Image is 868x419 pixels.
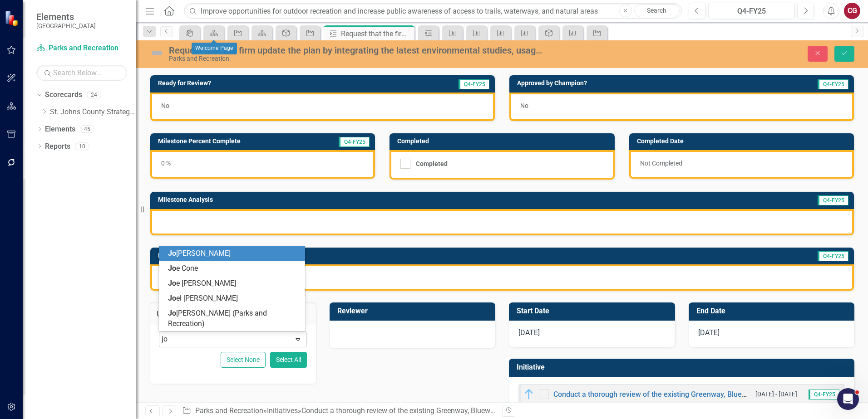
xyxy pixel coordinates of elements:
div: Not Completed [629,150,854,179]
button: Select All [270,352,307,368]
button: Select None [221,352,266,368]
a: St. Johns County Strategic Plan [50,107,136,117]
span: Q4-FY25 [818,195,848,205]
span: Q4-FY25 [818,251,848,261]
input: Search Below... [36,65,127,81]
span: [PERSON_NAME] [168,249,231,258]
div: 45 [80,125,94,133]
a: Conduct a thorough review of the existing Greenway, Blueway, and Trails Plan. [553,390,809,399]
small: [DATE] - [DATE] [755,390,797,399]
h3: Updaters [157,310,309,318]
h3: Completed [397,138,610,145]
span: [PERSON_NAME] (Parks and Recreation) [168,309,267,328]
div: Q4-FY25 [711,6,792,17]
span: e Cone [168,264,198,273]
div: Parks and Recreation [169,55,545,62]
img: Not Defined [150,46,164,60]
span: No [520,102,528,109]
span: Jo [168,279,176,287]
input: Search ClearPoint... [184,3,682,19]
small: [GEOGRAPHIC_DATA] [36,22,96,29]
span: [DATE] [518,328,540,337]
span: Jo [168,264,176,273]
a: Parks and Recreation [36,43,127,54]
span: Q4-FY25 [818,79,848,89]
h3: Completed Date [637,138,849,145]
a: Search [634,5,680,17]
h3: Milestone Percent Complete [158,138,311,145]
iframe: Intercom live chat [837,388,859,410]
div: 10 [75,142,89,150]
div: Welcome Page [192,43,237,54]
h3: End Date [696,307,850,315]
span: Q4-FY25 [339,137,370,147]
h3: Milestone Recommendations [158,252,661,259]
h3: Ready for Review? [158,80,366,87]
div: Request that the firm update the plan by integrating the latest environmental studies, usage data... [341,28,412,39]
span: Jo [168,249,176,258]
span: [DATE] [698,328,720,337]
h3: Approved by Champion? [517,80,745,87]
h3: Milestone Analysis [158,196,596,203]
span: Elements [36,11,96,22]
button: CG [844,3,860,19]
h3: Reviewer [337,307,491,315]
span: el [PERSON_NAME] [168,294,238,302]
span: Q4-FY25 [809,390,839,400]
a: Initiatives [267,406,298,415]
div: Request that the firm update the plan by integrating the latest environmental studies, usage data... [169,45,545,55]
img: In Progress [523,389,534,400]
a: Elements [45,124,75,135]
div: 24 [87,91,101,99]
h3: Initiative [517,363,850,371]
span: Q4-FY25 [459,79,489,89]
div: 0 % [150,150,375,179]
div: » » » [182,406,495,416]
a: Reports [45,141,70,152]
span: Jo [168,294,176,302]
span: e [PERSON_NAME] [168,279,236,287]
span: Jo [168,309,176,317]
a: Conduct a thorough review of the existing Greenway, Blueway, and Trails Plan. [301,406,551,415]
a: Scorecards [45,90,82,100]
span: No [161,102,169,109]
button: Q4-FY25 [708,3,795,19]
h3: Start Date [517,307,671,315]
img: ClearPoint Strategy [4,10,21,26]
a: Parks and Recreation [195,406,263,415]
